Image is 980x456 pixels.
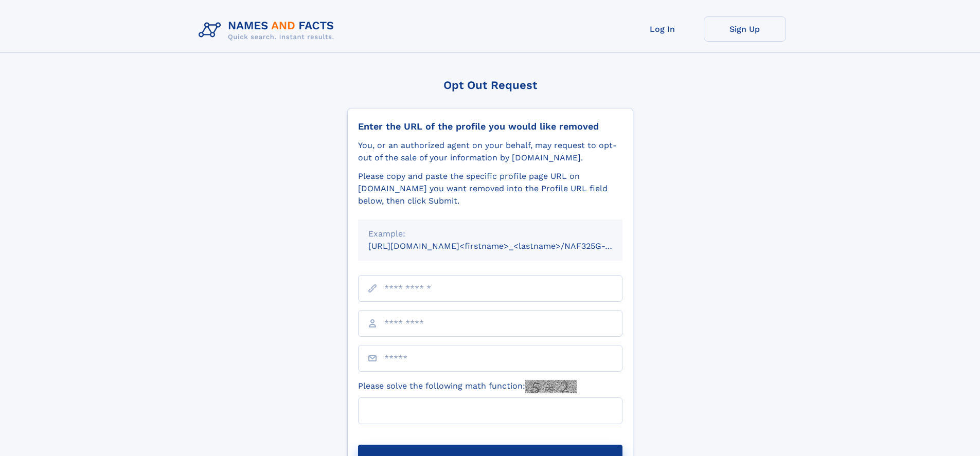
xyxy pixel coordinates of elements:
[358,170,622,207] div: Please copy and paste the specific profile page URL on [DOMAIN_NAME] you want removed into the Pr...
[347,79,633,92] div: Opt Out Request
[368,228,612,240] div: Example:
[358,139,622,164] div: You, or an authorized agent on your behalf, may request to opt-out of the sale of your informatio...
[358,380,577,393] label: Please solve the following math function:
[368,241,642,251] small: [URL][DOMAIN_NAME]<firstname>_<lastname>/NAF325G-xxxxxxxx
[704,16,786,42] a: Sign Up
[358,121,622,132] div: Enter the URL of the profile you would like removed
[194,16,343,44] img: Logo Names and Facts
[621,16,704,42] a: Log In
